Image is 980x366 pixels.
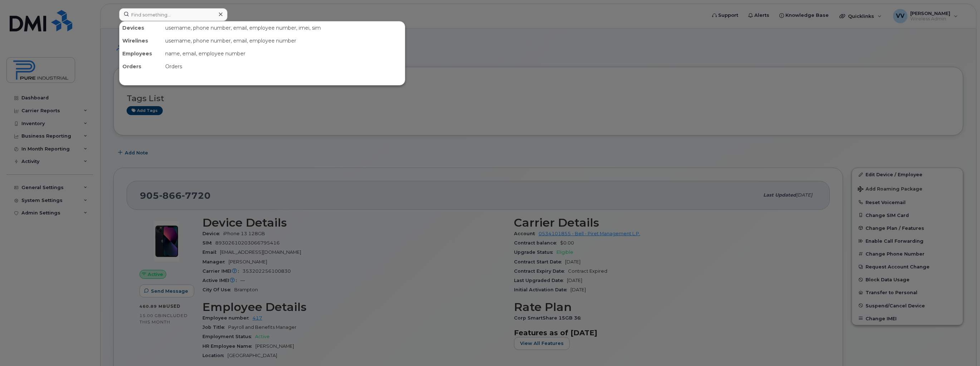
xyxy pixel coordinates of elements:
div: username, phone number, email, employee number [162,34,405,47]
div: Employees [119,47,162,60]
div: username, phone number, email, employee number, imei, sim [162,21,405,34]
div: Orders [119,60,162,73]
div: Orders [162,60,405,73]
div: Wirelines [119,34,162,47]
div: name, email, employee number [162,47,405,60]
div: Devices [119,21,162,34]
